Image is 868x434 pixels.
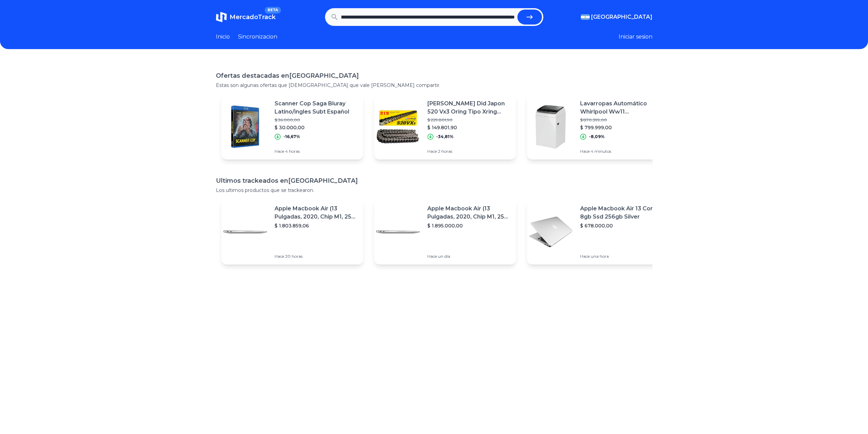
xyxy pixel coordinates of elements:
p: $ 678.000,00 [580,222,663,229]
p: Apple Macbook Air (13 Pulgadas, 2020, Chip M1, 256 Gb De Ssd, 8 Gb De Ram) - Plata [427,205,511,221]
p: Hace 4 minutos [580,149,663,154]
img: Featured image [221,208,269,256]
p: Estas son algunas ofertas que [DEMOGRAPHIC_DATA] que vale [PERSON_NAME] compartir. [216,82,652,89]
p: $ 229.801,90 [427,117,511,123]
a: Featured imageLavarropas Automático Whirlpool Ww11 [PERSON_NAME] 220v$ 870.399,00$ 799.999,00-8,0... [527,94,669,160]
span: [GEOGRAPHIC_DATA] [591,13,652,21]
img: Featured image [374,103,422,151]
p: Hace un día [427,254,511,259]
a: Inicio [216,33,230,41]
span: MercadoTrack [230,13,276,21]
span: BETA [265,7,281,14]
p: $ 30.000,00 [275,124,358,131]
a: MercadoTrackBETA [216,12,276,23]
p: Apple Macbook Air 13 Core I5 8gb Ssd 256gb Silver [580,205,663,221]
a: Featured image[PERSON_NAME] Did Japon 520 Vx3 Oring Tipo Xring Suzuki V [PERSON_NAME] 250$ 229.80... [374,94,516,160]
img: Featured image [221,103,269,151]
a: Featured imageScanner Cop Saga Bluray Latino/ingles Subt Español$ 36.000,00$ 30.000,00-16,67%Hace... [221,94,363,160]
p: [PERSON_NAME] Did Japon 520 Vx3 Oring Tipo Xring Suzuki V [PERSON_NAME] 250 [427,100,511,116]
p: $ 149.801,90 [427,124,511,131]
p: -16,67% [283,134,300,139]
img: Argentina [581,14,590,20]
p: Scanner Cop Saga Bluray Latino/ingles Subt Español [275,100,358,116]
p: $ 1.895.000,00 [427,222,511,229]
a: Featured imageApple Macbook Air (13 Pulgadas, 2020, Chip M1, 256 Gb De Ssd, 8 Gb De Ram) - Plata$... [221,199,363,265]
button: Iniciar sesion [619,33,652,41]
p: Hace una hora [580,254,663,259]
img: MercadoTrack [216,12,227,23]
button: [GEOGRAPHIC_DATA] [581,13,652,21]
h1: Ofertas destacadas en [GEOGRAPHIC_DATA] [216,71,652,80]
p: -34,81% [436,134,454,139]
img: Featured image [527,103,575,151]
p: Apple Macbook Air (13 Pulgadas, 2020, Chip M1, 256 Gb De Ssd, 8 Gb De Ram) - Plata [275,205,358,221]
a: Featured imageApple Macbook Air (13 Pulgadas, 2020, Chip M1, 256 Gb De Ssd, 8 Gb De Ram) - Plata$... [374,199,516,265]
p: Los ultimos productos que se trackearon. [216,187,652,194]
p: $ 799.999,00 [580,124,663,131]
img: Featured image [374,208,422,256]
p: $ 36.000,00 [275,117,358,123]
p: Hace 2 horas [427,149,511,154]
p: $ 870.399,00 [580,117,663,123]
p: Lavarropas Automático Whirlpool Ww11 [PERSON_NAME] 220v [580,100,663,116]
a: Sincronizacion [238,33,277,41]
img: Featured image [527,208,575,256]
p: Hace 20 horas [275,254,358,259]
h1: Ultimos trackeados en [GEOGRAPHIC_DATA] [216,176,652,185]
p: $ 1.803.859,06 [275,222,358,229]
p: Hace 4 horas [275,149,358,154]
a: Featured imageApple Macbook Air 13 Core I5 8gb Ssd 256gb Silver$ 678.000,00Hace una hora [527,199,669,265]
p: -8,09% [589,134,605,139]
